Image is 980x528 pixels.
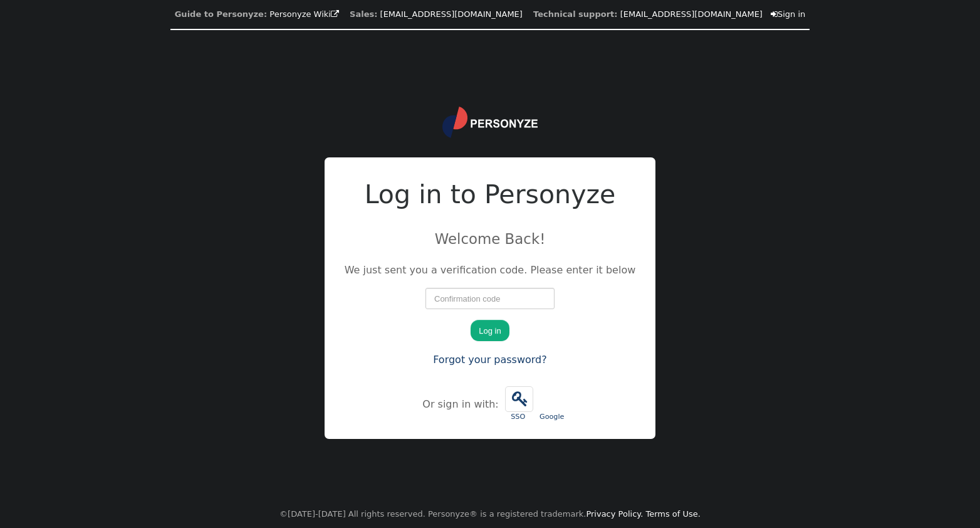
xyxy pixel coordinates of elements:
[422,397,501,412] div: Or sign in with:
[502,380,536,429] a:  SSO
[771,9,805,19] a: Sign in
[345,176,636,214] h2: Log in to Personyze
[269,9,339,19] a: Personyze Wiki
[645,509,701,519] a: Terms of Use.
[505,412,531,423] div: SSO
[350,9,377,19] b: Sales:
[506,387,533,411] span: 
[471,320,509,341] button: Log in
[536,381,568,429] a: Google
[345,263,636,278] p: We just sent you a verification code. Please enter it below
[175,9,267,19] b: Guide to Personyze:
[540,412,565,423] div: Google
[380,9,523,19] a: [EMAIL_ADDRESS][DOMAIN_NAME]
[442,107,538,138] img: logo.svg
[425,288,555,309] input: Confirmation code
[345,228,636,250] p: Welcome Back!
[771,10,778,18] span: 
[331,10,339,18] span: 
[532,386,572,413] iframe: Sign in with Google Button
[533,9,617,19] b: Technical support:
[433,354,547,366] a: Forgot your password?
[620,9,763,19] a: [EMAIL_ADDRESS][DOMAIN_NAME]
[586,509,643,519] a: Privacy Policy.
